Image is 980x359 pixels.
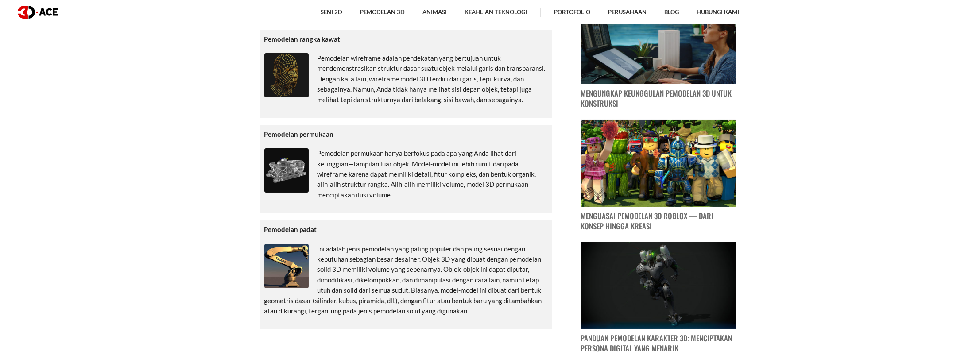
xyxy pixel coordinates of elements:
[264,225,317,233] font: Pemodelan padat
[697,8,739,15] font: Hubungi kami
[664,8,679,15] font: Blog
[360,8,405,15] font: Pemodelan 3D
[264,244,309,288] img: Pemodelan padat 3D
[581,120,736,232] a: gambar postingan blog Menguasai Pemodelan 3D Roblox — Dari Konsep hingga Kreasi
[18,6,58,19] img: logo gelap
[321,8,342,15] font: Seni 2D
[264,245,542,315] font: Ini adalah jenis pemodelan yang paling populer dan paling sesuai dengan kebutuhan sebagian besar ...
[264,53,309,97] img: Kerangka model 3D
[318,149,536,199] font: Pemodelan permukaan hanya berfokus pada apa yang Anda lihat dari ketinggian—tampilan luar objek. ...
[264,130,334,138] font: Pemodelan permukaan
[581,242,736,354] a: gambar postingan blog Panduan Pemodelan Karakter 3D: Menciptakan Persona Digital yang Menarik
[581,120,736,207] img: gambar postingan blog
[581,332,732,354] font: Panduan Pemodelan Karakter 3D: Menciptakan Persona Digital yang Menarik
[581,242,736,329] img: gambar postingan blog
[422,8,447,15] font: Animasi
[581,210,714,232] font: Menguasai Pemodelan 3D Roblox — Dari Konsep hingga Kreasi
[264,148,309,193] img: Model 3D suatu permukaan
[608,8,647,15] font: Perusahaan
[318,54,546,104] font: Pemodelan wireframe adalah pendekatan yang bertujuan untuk mendemonstrasikan struktur dasar suatu...
[581,88,732,109] font: Mengungkap Keunggulan Pemodelan 3D untuk Konstruksi
[264,35,341,43] font: Pemodelan rangka kawat
[554,8,590,15] font: Portofolio
[465,8,527,15] font: Keahlian Teknologi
